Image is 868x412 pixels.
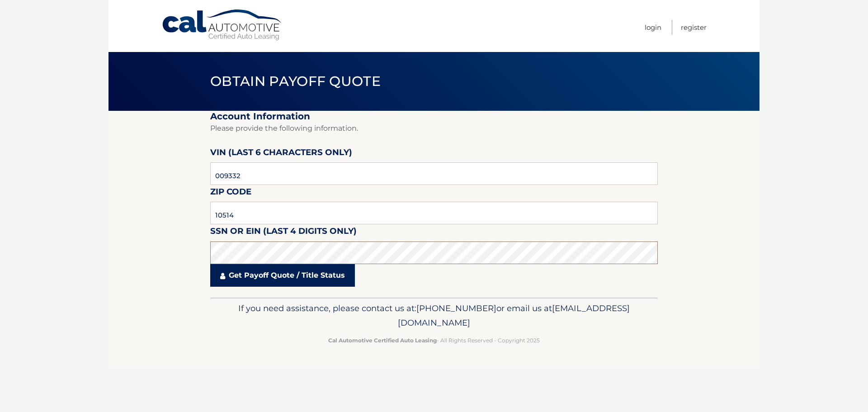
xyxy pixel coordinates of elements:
[210,111,658,122] h2: Account Information
[210,146,352,162] label: VIN (last 6 characters only)
[210,122,658,135] p: Please provide the following information.
[216,336,652,345] p: - All Rights Reserved - Copyright 2025
[210,73,381,90] span: Obtain Payoff Quote
[416,303,496,313] span: [PHONE_NUMBER]
[216,301,652,330] p: If you need assistance, please contact us at: or email us at
[681,20,707,35] a: Register
[210,185,251,202] label: Zip Code
[645,20,661,35] a: Login
[328,337,437,344] strong: Cal Automotive Certified Auto Leasing
[210,224,357,241] label: SSN or EIN (last 4 digits only)
[210,264,355,287] a: Get Payoff Quote / Title Status
[161,9,283,41] a: Cal Automotive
